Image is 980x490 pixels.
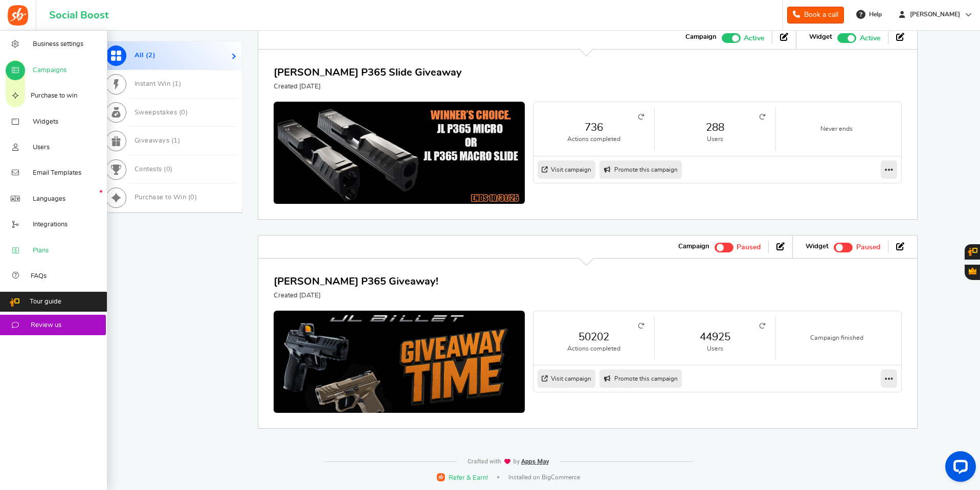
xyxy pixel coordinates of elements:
[100,190,102,193] em: New
[544,330,644,344] a: 50202
[274,67,462,78] a: [PERSON_NAME] P365 Slide Giveaway
[538,160,595,179] a: Visit campaign
[33,246,49,255] span: Plans
[678,242,709,251] strong: Campaign
[965,265,980,280] button: Gratisfaction
[31,272,47,281] span: FAQs
[786,334,887,342] small: Campaign finished
[181,109,186,115] span: 0
[174,81,179,87] span: 1
[135,166,173,172] span: Contests ( )
[135,109,188,115] span: Sweepstakes ( )
[852,6,887,22] a: Help
[33,143,50,152] span: Users
[860,33,880,44] span: Active
[467,458,550,465] img: img-footer.webp
[33,220,68,229] span: Integrations
[33,40,83,49] span: Business settings
[33,169,81,178] span: Email Templates
[31,91,77,101] span: Purchase to win
[665,330,765,344] a: 44925
[30,297,61,307] span: Tour guide
[787,7,844,24] a: Book a call
[866,10,882,19] span: Help
[809,33,832,42] strong: Widget
[166,166,171,172] span: 0
[544,344,644,353] small: Actions completed
[599,160,682,179] a: Promote this campaign
[274,291,438,300] p: Created [DATE]
[8,5,28,26] img: Social Boost
[508,473,580,482] span: Installed on BigCommerce
[173,137,178,144] span: 1
[544,120,644,135] a: 736
[798,241,888,253] li: Widget activated
[786,125,887,133] small: Never ends
[665,120,765,135] a: 288
[135,81,182,87] span: Instant Win ( )
[274,276,438,287] a: [PERSON_NAME] P365 Giveaway!
[190,194,195,201] span: 0
[599,369,682,388] a: Promote this campaign
[274,82,462,91] p: Created [DATE]
[685,33,717,42] strong: Campaign
[49,10,108,21] h1: Social Boost
[148,52,153,59] span: 2
[538,369,595,388] a: Visit campaign
[135,137,181,144] span: Giveaways ( )
[33,66,66,75] span: Campaigns
[665,135,765,144] small: Users
[665,344,765,353] small: Users
[135,194,197,201] span: Purchase to Win ( )
[969,267,976,274] span: Gratisfaction
[544,135,644,144] small: Actions completed
[801,31,888,43] li: Widget activated
[737,244,761,251] span: Paused
[856,244,880,251] span: Paused
[33,118,58,127] span: Widgets
[937,447,980,490] iframe: LiveChat chat widget
[33,195,65,204] span: Languages
[135,52,156,59] span: All ( )
[906,10,964,19] span: [PERSON_NAME]
[31,321,61,330] span: Review us
[497,476,499,478] span: |
[806,242,829,251] strong: Widget
[744,33,764,44] span: Active
[437,473,488,482] a: Refer & Earn!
